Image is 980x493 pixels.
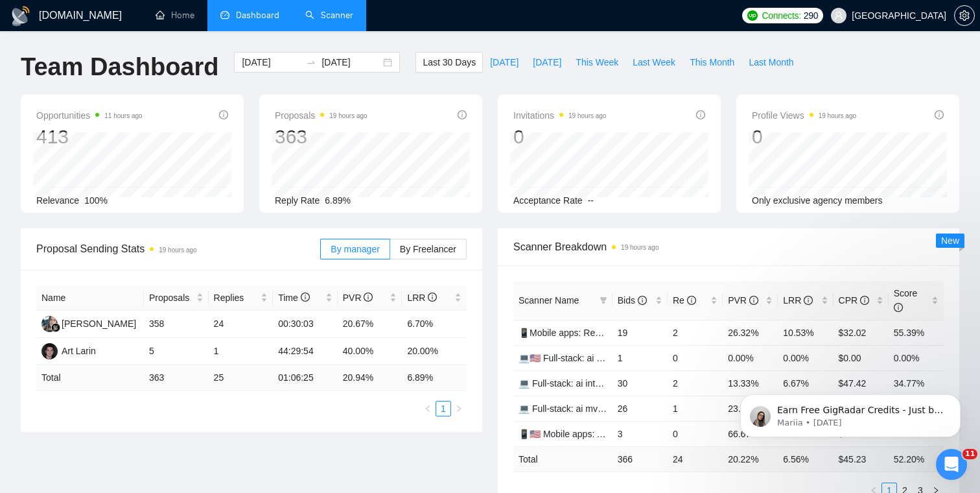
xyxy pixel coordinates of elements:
[214,291,259,305] span: Replies
[682,52,741,73] button: This Month
[513,125,606,149] div: 0
[36,365,144,391] td: Total
[242,55,301,69] input: Start date
[331,244,379,254] span: By manager
[600,296,607,304] span: filter
[144,285,209,311] th: Proposals
[519,353,639,363] a: 💻🇺🇸 Full-stack: ai integration
[21,52,218,82] h1: Team Dashboard
[41,345,96,355] a: ALArt Larin
[889,446,944,472] td: 52.20 %
[149,291,194,305] span: Proposals
[576,55,618,69] span: This Week
[834,320,889,345] td: $32.02
[954,5,975,26] button: setting
[306,57,316,67] span: to
[519,378,628,389] a: 💻 Full-stack: ai integration
[513,446,612,472] td: Total
[519,403,657,414] a: 💻 Full-stack: ai mvp development
[762,8,800,23] span: Connects:
[955,10,974,21] span: setting
[513,239,944,255] span: Scanner Breakdown
[159,246,196,254] time: 19 hours ago
[668,446,723,472] td: 24
[668,320,723,345] td: 2
[402,338,467,365] td: 20.00%
[687,296,696,305] span: info-circle
[273,311,338,338] td: 00:30:03
[834,446,889,472] td: $ 45.23
[458,110,467,119] span: info-circle
[420,401,436,416] li: Previous Page
[36,241,320,257] span: Proposal Sending Stats
[338,311,402,338] td: 20.67%
[275,125,367,149] div: 363
[513,108,606,123] span: Invitations
[625,52,682,73] button: Last Week
[407,293,437,303] span: LRR
[834,11,843,20] span: user
[778,446,833,472] td: 6.56 %
[36,125,143,149] div: 413
[668,370,723,396] td: 2
[612,345,668,370] td: 1
[273,338,338,365] td: 44:29:54
[752,108,856,123] span: Profile Views
[483,52,526,73] button: [DATE]
[723,320,778,345] td: 26.32%
[273,365,338,391] td: 01:06:25
[62,344,96,358] div: Art Larin
[668,396,723,421] td: 1
[338,365,402,391] td: 20.94 %
[621,244,659,251] time: 19 hours ago
[696,110,705,119] span: info-circle
[723,345,778,370] td: 0.00%
[275,108,367,123] span: Proposals
[597,291,610,310] span: filter
[783,295,813,306] span: LRR
[219,110,228,119] span: info-circle
[668,421,723,446] td: 0
[236,10,279,21] span: Dashboard
[62,317,136,331] div: [PERSON_NAME]
[568,112,606,119] time: 19 hours ago
[588,195,594,206] span: --
[889,345,944,370] td: 0.00%
[301,293,310,302] span: info-circle
[325,195,351,206] span: 6.89%
[278,293,309,303] span: Time
[490,55,519,69] span: [DATE]
[962,449,977,459] span: 11
[41,316,58,332] img: MC
[533,55,561,69] span: [DATE]
[618,295,647,306] span: Bids
[36,285,144,311] th: Name
[220,10,229,19] span: dashboard
[612,446,668,472] td: 366
[209,365,274,391] td: 25
[451,401,467,416] button: right
[778,345,833,370] td: 0.00%
[612,320,668,345] td: 19
[819,112,856,119] time: 19 hours ago
[834,345,889,370] td: $0.00
[941,235,959,246] span: New
[633,55,675,69] span: Last Week
[451,401,467,416] li: Next Page
[728,295,758,306] span: PVR
[455,405,463,413] span: right
[860,296,869,305] span: info-circle
[519,295,579,306] span: Scanner Name
[209,311,274,338] td: 24
[321,55,380,69] input: End date
[428,293,437,302] span: info-circle
[804,8,818,23] span: 290
[209,338,274,365] td: 1
[144,338,209,365] td: 5
[41,343,58,359] img: AL
[364,293,373,302] span: info-circle
[936,449,967,480] iframe: Intercom live chat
